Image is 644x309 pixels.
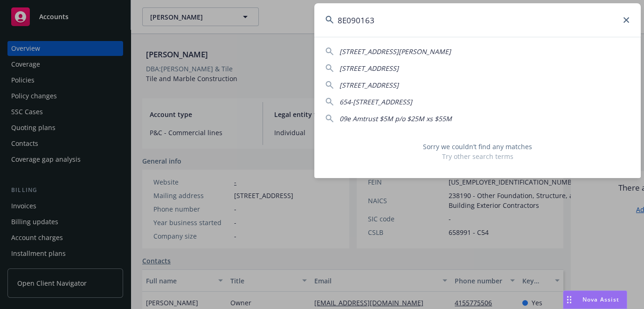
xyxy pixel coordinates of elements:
input: Search... [314,3,641,37]
span: 09e Amtrust $5M p/o $25M xs $55M [339,114,452,123]
div: Drag to move [563,291,575,309]
span: [STREET_ADDRESS][PERSON_NAME] [339,47,451,56]
span: [STREET_ADDRESS] [339,64,399,73]
span: [STREET_ADDRESS] [339,81,399,89]
span: 654-[STREET_ADDRESS] [339,97,412,106]
button: Nova Assist [563,290,627,309]
span: Try other search terms [325,151,630,161]
span: Nova Assist [582,295,619,303]
span: Sorry we couldn’t find any matches [325,142,630,151]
